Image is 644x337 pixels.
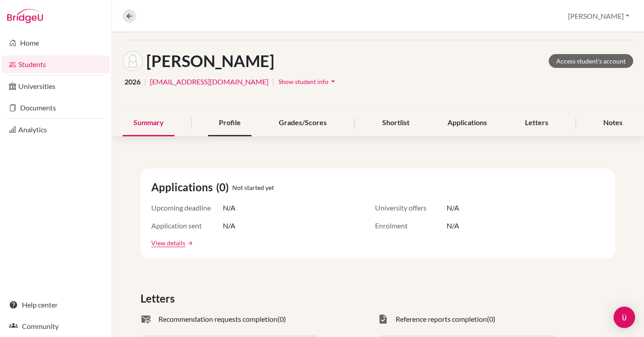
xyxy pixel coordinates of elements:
[564,8,633,25] button: [PERSON_NAME]
[124,76,141,87] span: 2026
[278,78,328,85] span: Show student info
[487,314,495,324] span: (0)
[549,54,633,68] a: Access student's account
[2,77,110,95] a: Universities
[2,55,110,73] a: Students
[272,76,274,87] span: |
[278,75,338,88] button: Show student infoarrow_drop_down
[277,314,286,324] span: (0)
[141,291,178,307] span: Letters
[375,220,447,231] span: Enrolment
[158,314,277,324] span: Recommendation requests completion
[437,110,498,136] div: Applications
[208,110,252,136] div: Profile
[223,220,235,231] span: N/A
[123,110,175,136] div: Summary
[614,307,635,328] div: Open Intercom Messenger
[514,110,559,136] div: Letters
[396,314,487,324] span: Reference reports completion
[2,121,110,139] a: Analytics
[2,34,110,52] a: Home
[378,314,388,324] span: task
[2,99,110,117] a: Documents
[328,77,337,86] i: arrow_drop_down
[223,202,235,213] span: N/A
[593,110,633,136] div: Notes
[151,220,223,231] span: Application sent
[447,220,459,231] span: N/A
[151,238,185,248] a: View details
[146,51,274,71] h1: [PERSON_NAME]
[185,240,193,246] a: arrow_forward
[232,183,274,192] span: Not started yet
[144,76,146,87] span: |
[375,202,447,213] span: University offers
[151,179,216,195] span: Applications
[151,202,223,213] span: Upcoming deadline
[141,314,151,324] span: mark_email_read
[447,202,459,213] span: N/A
[371,110,420,136] div: Shortlist
[150,76,269,87] a: [EMAIL_ADDRESS][DOMAIN_NAME]
[7,9,43,23] img: Bridge-U
[268,110,337,136] div: Grades/Scores
[216,179,232,195] span: (0)
[123,51,143,71] img: Robert Silin's avatar
[2,317,110,335] a: Community
[2,296,110,314] a: Help center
